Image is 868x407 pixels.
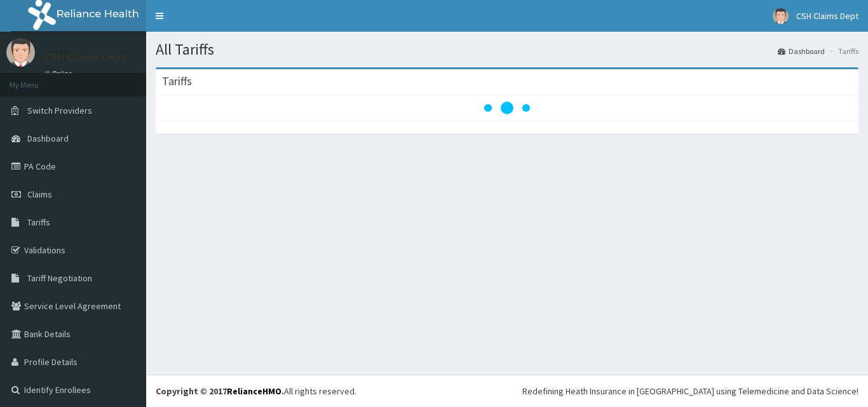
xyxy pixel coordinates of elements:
[826,46,858,57] li: Tariffs
[796,10,858,22] span: CSH Claims Dept
[146,375,868,407] footer: All rights reserved.
[162,76,192,87] h3: Tariffs
[773,8,789,24] img: User Image
[482,83,532,133] svg: audio-loading
[27,189,52,200] span: Claims
[27,217,50,228] span: Tariffs
[27,272,92,284] span: Tariff Negotiation
[44,51,126,63] p: CSH Claims Dept
[156,385,284,397] strong: Copyright © 2017 .
[156,41,858,58] h1: All Tariffs
[227,385,281,397] a: RelianceHMO
[27,105,92,116] span: Switch Providers
[6,38,35,67] img: User Image
[522,385,858,397] div: Redefining Heath Insurance in [GEOGRAPHIC_DATA] using Telemedicine and Data Science!
[27,133,69,144] span: Dashboard
[44,69,75,78] a: Online
[778,46,825,57] a: Dashboard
